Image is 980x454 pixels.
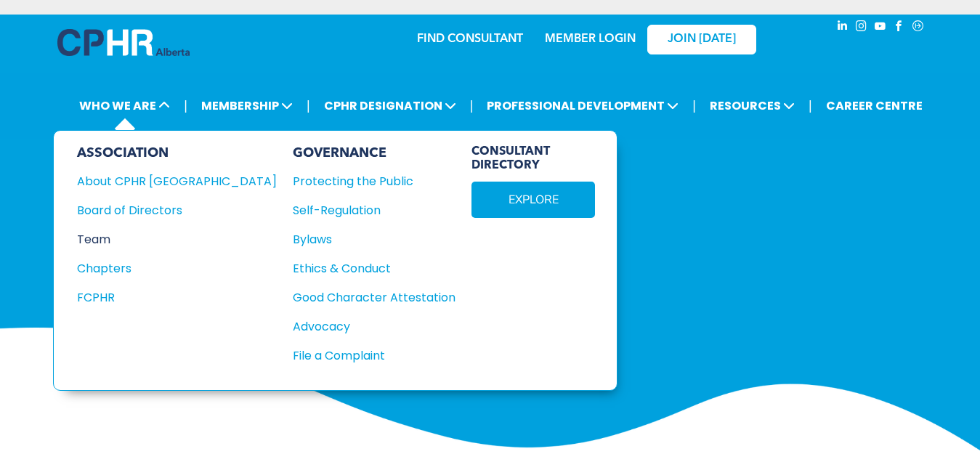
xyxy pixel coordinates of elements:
div: Chapters [77,259,257,277]
a: youtube [872,18,888,38]
img: A blue and white logo for cp alberta [57,29,190,56]
div: Board of Directors [77,201,257,219]
div: Bylaws [293,230,440,248]
div: About CPHR [GEOGRAPHIC_DATA] [77,172,257,190]
span: MEMBERSHIP [197,92,297,119]
a: Bylaws [293,230,455,248]
div: Team [77,230,257,248]
li: | [470,91,474,121]
div: FCPHR [77,288,257,307]
div: Ethics & Conduct [293,259,440,277]
li: | [307,91,310,121]
div: File a Complaint [293,346,440,365]
a: Team [77,230,277,248]
a: File a Complaint [293,346,455,365]
a: instagram [854,18,870,38]
span: RESOURCES [705,92,799,119]
div: ASSOCIATION [77,145,277,161]
a: FIND CONSULTANT [417,33,523,45]
a: Good Character Attestation [293,288,455,307]
a: Social network [910,18,926,38]
li: | [184,91,187,121]
span: CONSULTANT DIRECTORY [471,145,595,173]
span: CPHR DESIGNATION [320,92,461,119]
a: About CPHR [GEOGRAPHIC_DATA] [77,172,277,190]
a: CAREER CENTRE [822,92,927,119]
a: Self-Regulation [293,201,455,219]
a: FCPHR [77,288,277,307]
div: Advocacy [293,317,440,336]
div: Self-Regulation [293,201,440,219]
div: Protecting the Public [293,172,440,190]
li: | [809,91,812,121]
span: JOIN [DATE] [668,33,736,46]
a: Board of Directors [77,201,277,219]
a: Ethics & Conduct [293,259,455,277]
a: Protecting the Public [293,172,455,190]
span: PROFESSIONAL DEVELOPMENT [482,92,683,119]
div: GOVERNANCE [293,145,455,161]
a: MEMBER LOGIN [545,33,636,45]
a: EXPLORE [471,182,595,218]
a: Chapters [77,259,277,277]
li: | [692,91,696,121]
a: linkedin [835,18,851,38]
a: JOIN [DATE] [647,25,756,54]
a: facebook [891,18,907,38]
a: Advocacy [293,317,455,336]
span: WHO WE ARE [75,92,174,119]
div: Good Character Attestation [293,288,440,307]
